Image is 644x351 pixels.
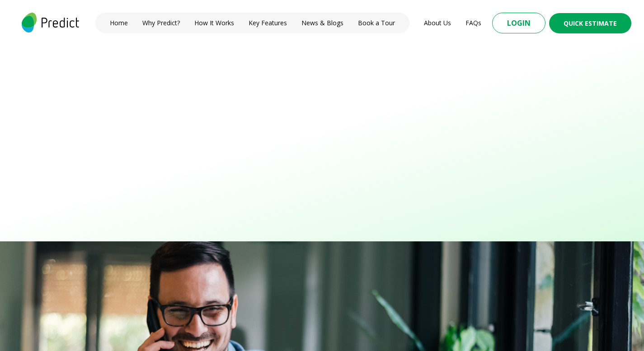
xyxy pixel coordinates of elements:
a: How It Works [194,18,234,28]
a: About Us [424,18,451,28]
a: Home [110,18,128,28]
a: Key Features [249,18,287,28]
img: logo [20,13,81,32]
a: FAQs [465,18,481,28]
a: News & Blogs [301,18,343,28]
button: Login [492,13,545,33]
a: Why Predict? [142,18,180,28]
button: Quick Estimate [549,13,631,33]
a: Book a Tour [358,18,395,28]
